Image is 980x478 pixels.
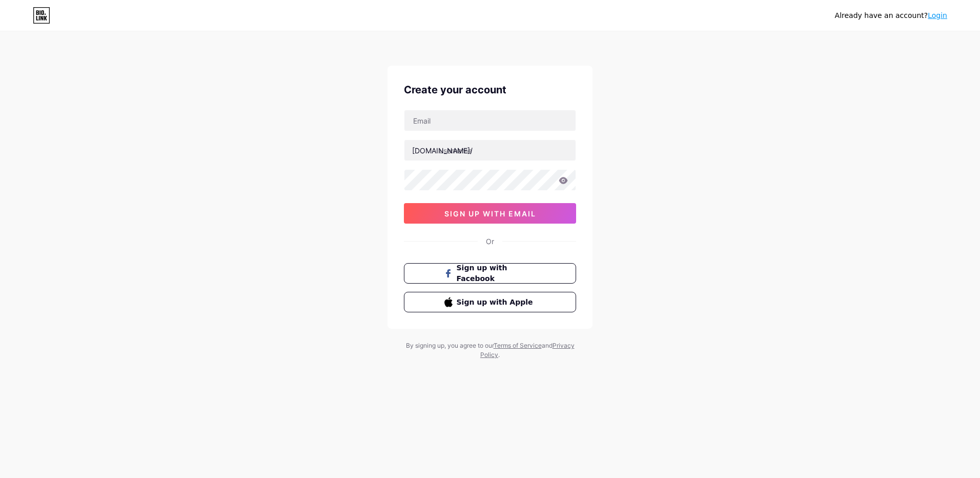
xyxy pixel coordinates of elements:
span: sign up with email [444,209,536,218]
div: By signing up, you agree to our and . [403,341,577,360]
button: sign up with email [404,203,576,224]
a: Login [928,11,947,19]
button: Sign up with Apple [404,292,576,312]
div: Create your account [404,82,576,97]
span: Sign up with Facebook [457,263,536,284]
div: Already have an account? [835,10,947,21]
button: Sign up with Facebook [404,263,576,284]
a: Terms of Service [494,342,542,349]
div: [DOMAIN_NAME]/ [412,145,473,156]
div: Or [486,236,494,247]
input: Email [404,110,576,131]
input: username [404,140,576,161]
span: Sign up with Apple [457,297,536,308]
